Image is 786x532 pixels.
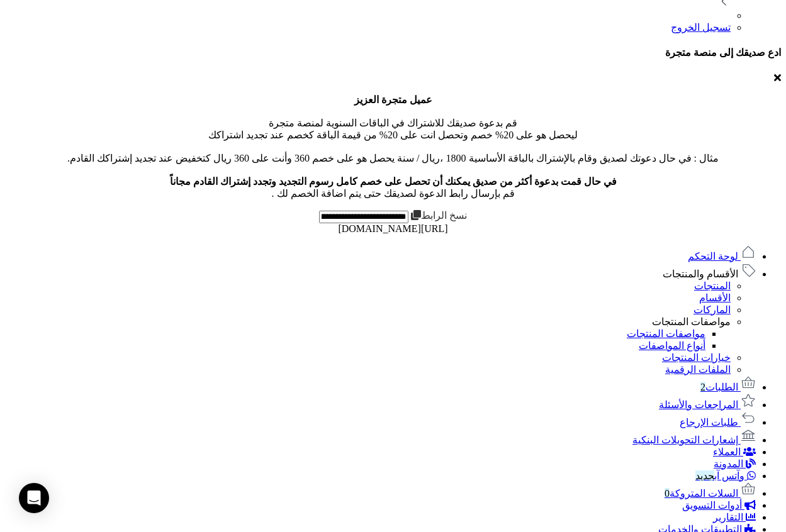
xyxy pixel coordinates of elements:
span: 2 [700,382,705,392]
span: السلات المتروكة [665,488,738,499]
a: تسجيل الخروج [671,22,731,33]
a: طلبات الإرجاع [680,417,756,428]
a: خيارات المنتجات [662,352,731,363]
a: العملاء [713,446,756,457]
span: لوحة التحكم [688,251,738,262]
span: وآتس آب [695,470,744,481]
span: المدونة [714,458,743,469]
a: مواصفات المنتجات [627,328,705,339]
a: المنتجات [694,280,731,291]
a: الماركات [693,304,731,315]
a: المدونة [714,458,756,469]
span: أدوات التسويق [682,500,742,511]
a: الملفات الرقمية [665,364,731,375]
span: الأقسام والمنتجات [663,269,738,279]
a: المراجعات والأسئلة [659,399,756,410]
a: الطلبات2 [700,382,756,392]
a: أدوات التسويق [682,500,756,511]
a: السلات المتروكة0 [665,488,756,499]
a: أنواع المواصفات [639,340,705,351]
a: وآتس آبجديد [695,470,756,481]
label: نسخ الرابط [408,210,467,221]
span: المراجعات والأسئلة [659,399,738,410]
a: لوحة التحكم [688,251,756,262]
a: التقارير [713,512,756,523]
b: في حال قمت بدعوة أكثر من صديق يمكنك أن تحصل على خصم كامل رسوم التجديد وتجدد إشتراك القادم مجاناً [170,176,617,187]
a: إشعارات التحويلات البنكية [632,435,756,445]
div: Open Intercom Messenger [19,483,49,513]
a: مواصفات المنتجات [652,316,731,327]
span: 0 [665,488,670,499]
span: التقارير [713,512,743,523]
h4: ادع صديقك إلى منصة متجرة [5,47,781,58]
span: جديد [695,470,714,481]
b: عميل متجرة العزيز [354,94,432,105]
span: الطلبات [700,382,738,392]
a: الأقسام [699,292,731,303]
div: [URL][DOMAIN_NAME] [5,223,781,235]
span: العملاء [713,446,741,457]
p: قم بدعوة صديقك للاشتراك في الباقات السنوية لمنصة متجرة ليحصل هو على 20% خصم وتحصل انت على 20% من ... [5,94,781,199]
span: طلبات الإرجاع [680,417,738,428]
span: إشعارات التحويلات البنكية [632,435,738,445]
